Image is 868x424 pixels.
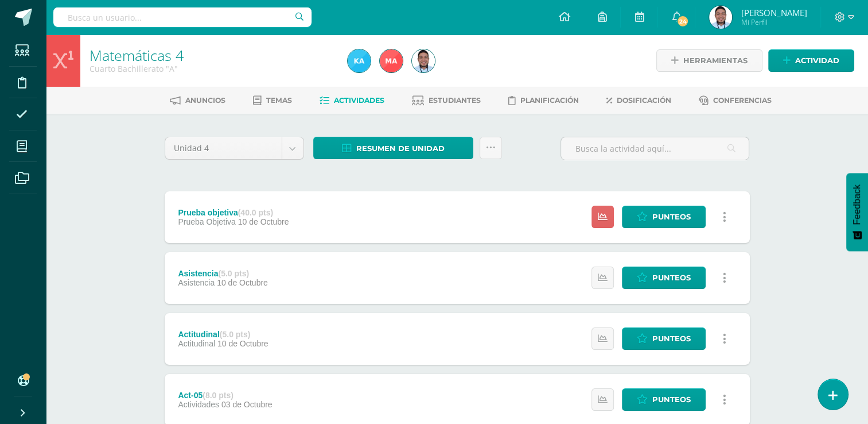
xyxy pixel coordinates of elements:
a: Resumen de unidad [313,137,473,159]
span: Conferencias [713,96,772,105]
span: Anuncios [185,96,225,105]
a: Estudiantes [412,91,481,110]
input: Busca un usuario... [53,7,312,27]
span: 03 de Octubre [221,400,273,409]
img: fb9320b3a1c1aec69a1a791d2da3566a.png [412,49,435,72]
img: fb9320b3a1c1aec69a1a791d2da3566a.png [709,6,732,29]
span: Actividad [795,50,839,71]
div: Cuarto Bachillerato 'A' [89,63,334,74]
h1: Matemáticas 4 [89,47,334,63]
span: Planificación [520,96,579,105]
span: Temas [266,96,292,105]
a: Planificación [508,91,579,110]
span: Resumen de unidad [356,138,445,159]
input: Busca la actividad aquí... [561,137,749,160]
a: Actividades [320,91,384,110]
a: Herramientas [656,49,762,72]
a: Punteos [622,327,706,350]
a: Punteos [622,267,706,289]
span: Actitudinal [178,339,215,348]
div: Asistencia [178,269,267,278]
a: Punteos [622,388,706,411]
a: Punteos [622,206,706,228]
span: Actividades [178,400,219,409]
span: Mi Perfil [741,17,807,27]
span: [PERSON_NAME] [741,7,807,18]
button: Feedback - Mostrar encuesta [846,173,868,251]
span: Feedback [852,184,862,225]
img: 258196113818b181416f1cb94741daed.png [348,49,371,72]
span: 10 de Octubre [217,339,268,348]
span: 10 de Octubre [217,278,268,287]
a: Unidad 4 [165,137,303,159]
span: 10 de Octubre [238,217,289,226]
strong: (5.0 pts) [220,330,251,339]
span: Punteos [652,389,691,410]
span: Estudiantes [429,96,481,105]
span: Prueba Objetiva [178,217,235,226]
strong: (40.0 pts) [238,208,273,217]
span: Punteos [652,206,691,228]
a: Conferencias [699,91,772,110]
div: Actitudinal [178,330,268,339]
strong: (8.0 pts) [203,391,233,400]
img: 0183f867e09162c76e2065f19ee79ccf.png [380,49,403,72]
div: Act-05 [178,391,272,400]
span: Punteos [652,328,691,349]
span: 24 [676,15,689,28]
span: Unidad 4 [174,137,273,159]
strong: (5.0 pts) [218,269,249,278]
span: Actividades [334,96,384,105]
a: Actividad [768,49,854,72]
a: Anuncios [170,91,225,110]
a: Dosificación [606,91,671,110]
div: Prueba objetiva [178,208,289,217]
span: Dosificación [617,96,671,105]
span: Punteos [652,267,691,288]
a: Matemáticas 4 [89,45,184,65]
span: Herramientas [683,50,748,71]
a: Temas [253,91,292,110]
span: Asistencia [178,278,215,287]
